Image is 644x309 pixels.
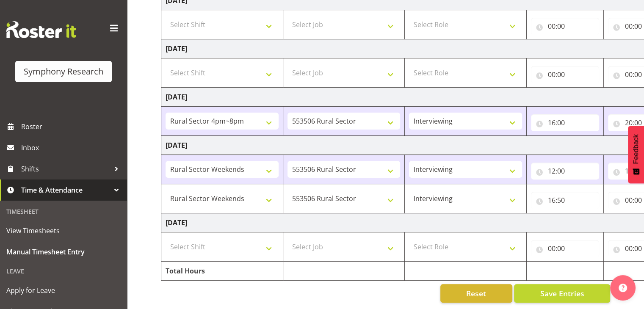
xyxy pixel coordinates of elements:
[21,163,110,175] span: Shifts
[21,120,123,133] span: Roster
[2,220,125,241] a: View Timesheets
[6,284,121,297] span: Apply for Leave
[628,126,644,183] button: Feedback - Show survey
[161,262,283,281] td: Total Hours
[531,240,599,257] input: Click to select...
[514,284,610,303] button: Save Entries
[440,284,512,303] button: Reset
[531,114,599,131] input: Click to select...
[531,66,599,83] input: Click to select...
[531,192,599,209] input: Click to select...
[2,280,125,301] a: Apply for Leave
[632,134,640,164] span: Feedback
[2,241,125,262] a: Manual Timesheet Entry
[24,65,103,78] div: Symphony Research
[619,284,627,292] img: help-xxl-2.png
[21,184,110,196] span: Time & Attendance
[6,246,121,258] span: Manual Timesheet Entry
[6,21,76,38] img: Rosterit website logo
[2,262,125,280] div: Leave
[466,288,486,299] span: Reset
[531,18,599,35] input: Click to select...
[6,224,121,237] span: View Timesheets
[21,141,123,154] span: Inbox
[2,203,125,220] div: Timesheet
[531,163,599,179] input: Click to select...
[540,288,584,299] span: Save Entries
